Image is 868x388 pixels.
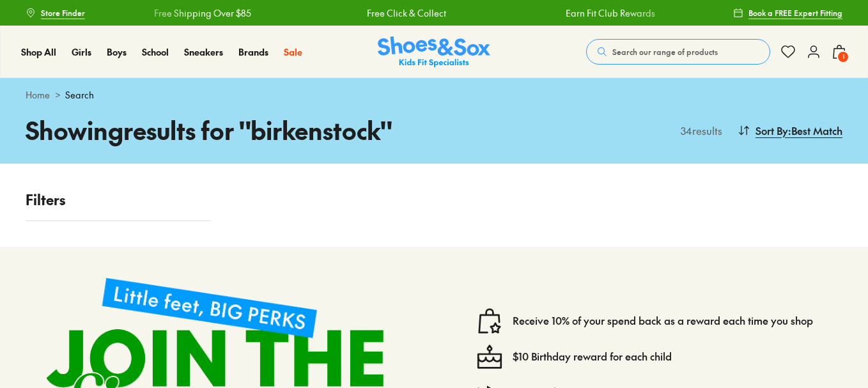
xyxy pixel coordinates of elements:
[26,189,211,210] p: Filters
[284,45,302,59] a: Sale
[107,45,127,59] a: Boys
[154,6,251,20] a: Free Shipping Over $85
[612,46,718,58] span: Search our range of products
[107,45,127,58] span: Boys
[184,45,223,59] a: Sneakers
[21,45,56,59] a: Shop All
[72,45,91,59] a: Girls
[788,123,842,138] span: : Best Match
[65,88,94,102] span: Search
[41,7,85,19] span: Store Finder
[184,45,223,58] span: Sneakers
[238,45,268,58] span: Brands
[378,36,490,68] a: Shoes & Sox
[142,45,169,59] a: School
[832,38,847,66] button: 1
[26,88,842,102] div: >
[378,36,490,68] img: SNS_Logo_Responsive.svg
[733,1,842,24] a: Book a FREE Expert Fitting
[26,88,50,102] a: Home
[142,45,169,58] span: School
[748,7,842,19] span: Book a FREE Expert Fitting
[21,45,56,58] span: Shop All
[477,308,502,334] img: vector1.svg
[72,45,91,58] span: Girls
[756,123,788,138] span: Sort By
[26,112,434,148] h1: Showing results for " birkenstock "
[513,350,672,364] a: $10 Birthday reward for each child
[586,39,770,65] button: Search our range of products
[238,45,268,59] a: Brands
[477,344,502,369] img: cake--candle-birthday-event-special-sweet-cake-bake.svg
[513,314,813,328] a: Receive 10% of your spend back as a reward each time you shop
[284,45,302,58] span: Sale
[837,50,849,63] span: 1
[738,116,842,144] button: Sort By:Best Match
[676,123,722,138] p: 34 results
[566,6,655,20] a: Earn Fit Club Rewards
[367,6,446,20] a: Free Click & Collect
[26,1,85,24] a: Store Finder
